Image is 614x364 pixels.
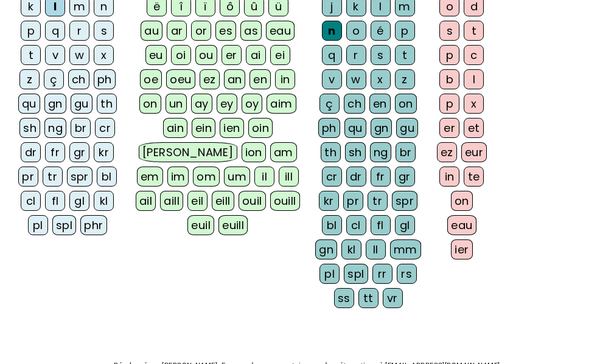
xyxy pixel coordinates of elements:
div: am [270,142,297,162]
div: v [45,45,65,65]
div: r [346,45,366,65]
div: in [275,69,295,89]
div: ph [94,69,116,89]
div: es [215,21,236,41]
div: eil [187,191,208,211]
div: br [71,118,91,138]
div: gu [396,118,418,138]
div: as [240,21,262,41]
div: cr [95,118,115,138]
div: ai [246,45,266,65]
div: mm [390,239,421,259]
div: ill [279,167,299,187]
div: aim [267,94,296,114]
div: om [193,167,220,187]
div: kr [94,142,114,162]
div: ph [318,118,340,138]
div: gn [371,118,392,138]
div: gr [69,142,89,162]
div: p [395,21,415,41]
div: cr [322,167,342,187]
div: t [395,45,415,65]
div: p [21,21,41,41]
div: ch [344,94,365,114]
div: fl [45,191,65,211]
div: o [346,21,366,41]
div: fr [45,142,65,162]
div: b [439,69,459,89]
div: en [249,69,271,89]
div: l [464,69,484,89]
div: kl [341,239,361,259]
div: et [464,118,484,138]
div: vr [383,288,403,308]
div: un [166,94,187,114]
div: br [396,142,416,162]
div: im [167,167,189,187]
div: en [369,94,391,114]
div: x [371,69,391,89]
div: ng [44,118,66,138]
div: em [137,167,163,187]
div: gn [44,94,66,114]
div: ez [200,69,220,89]
div: tt [358,288,379,308]
div: sh [345,142,366,162]
div: bl [322,215,342,235]
div: p [439,45,459,65]
div: sh [19,118,40,138]
div: eau [447,215,476,235]
div: in [439,167,459,187]
div: rs [397,264,417,284]
div: pl [319,264,340,284]
div: gl [69,191,89,211]
div: fl [371,215,391,235]
div: ou [195,45,217,65]
div: ch [68,69,89,89]
div: eill [212,191,234,211]
div: t [21,45,41,65]
div: ouil [239,191,266,211]
div: dr [21,142,41,162]
div: oy [242,94,263,114]
div: qu [18,94,40,114]
div: eur [461,142,487,162]
div: th [321,142,341,162]
div: spl [52,215,76,235]
div: s [439,21,459,41]
div: tr [368,191,388,211]
div: ar [167,21,187,41]
div: gr [395,167,415,187]
div: fr [371,167,391,187]
div: cl [346,215,366,235]
div: um [224,167,250,187]
div: s [94,21,114,41]
div: kr [319,191,339,211]
div: c [464,45,484,65]
div: spl [344,264,368,284]
div: euil [187,215,214,235]
div: cl [21,191,41,211]
div: ng [370,142,392,162]
div: euill [218,215,248,235]
div: ail [136,191,156,211]
div: on [451,191,473,211]
div: ç [319,94,340,114]
div: th [97,94,117,114]
div: z [395,69,415,89]
div: r [69,21,89,41]
div: p [439,94,459,114]
div: te [464,167,484,187]
div: ez [437,142,457,162]
div: ei [270,45,290,65]
div: qu [344,118,366,138]
div: an [224,69,246,89]
div: q [45,21,65,41]
div: w [69,45,89,65]
div: on [395,94,417,114]
div: x [464,94,484,114]
div: oe [140,69,162,89]
div: ien [220,118,243,138]
div: or [191,21,211,41]
div: ay [191,94,212,114]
